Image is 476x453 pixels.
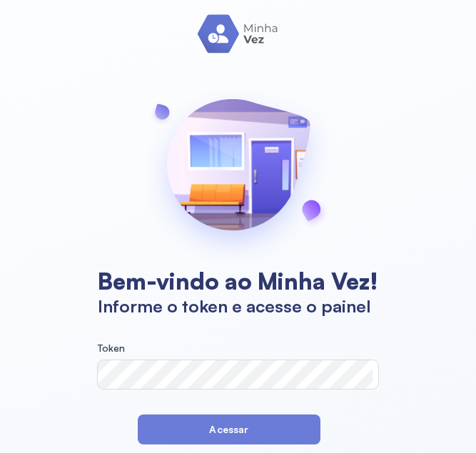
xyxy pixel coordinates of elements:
h1: Informe o token e acesse o painel [98,295,378,317]
h1: Bem-vindo ao Minha Vez! [98,267,378,295]
button: Acessar [138,414,320,444]
span: Token [98,342,126,354]
img: banner-login.svg [143,76,333,267]
img: logo.svg [197,14,279,54]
